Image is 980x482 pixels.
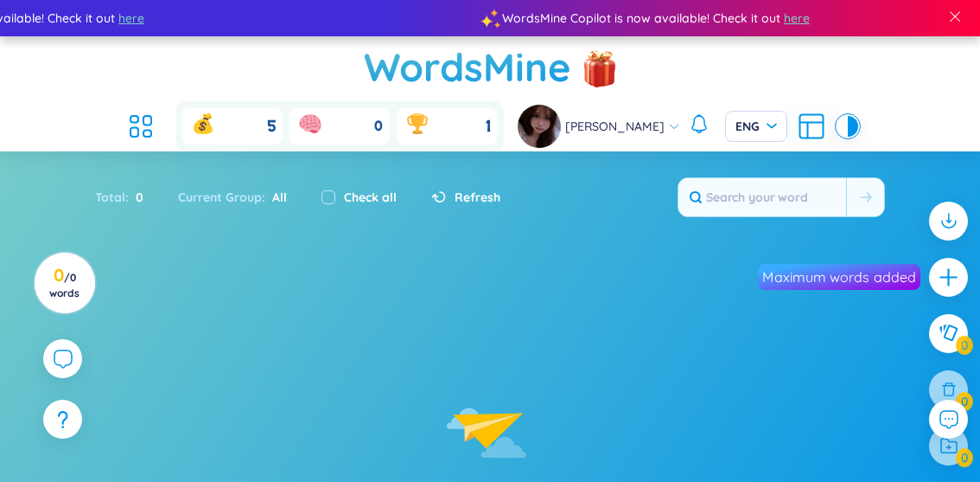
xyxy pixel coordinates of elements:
[518,105,565,148] a: avatar
[582,42,617,93] img: flashSalesIcon.a7f4f837.png
[95,179,161,215] div: Total :
[735,118,777,135] span: ENG
[267,115,276,137] span: 5
[49,271,80,299] span: / 0 words
[116,9,142,28] span: here
[161,179,304,215] div: Current Group :
[265,190,287,205] span: All
[565,117,665,136] span: [PERSON_NAME]
[364,36,571,98] a: WordsMine
[129,188,143,207] span: 0
[344,188,397,207] label: Check all
[938,267,959,288] span: plus
[518,105,561,148] img: avatar
[45,268,84,299] h3: 0
[455,188,500,207] span: Refresh
[374,117,383,136] span: 0
[781,9,807,28] span: here
[678,178,846,216] input: Search your word
[486,115,491,137] span: 1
